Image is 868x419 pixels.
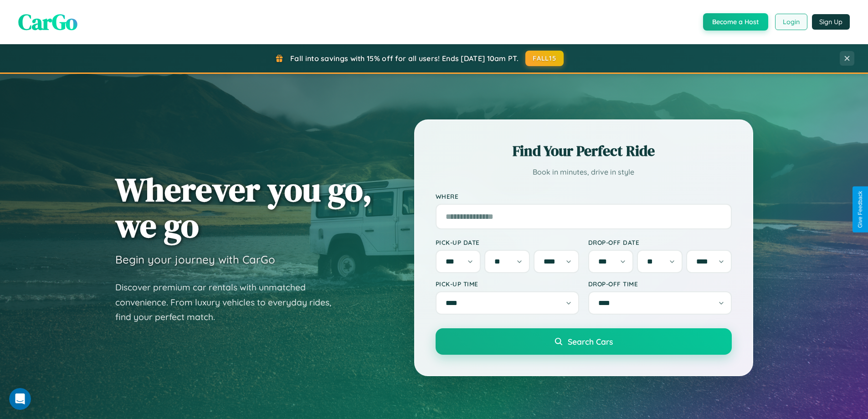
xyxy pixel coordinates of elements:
h1: Wherever you go, we go [115,171,372,243]
div: Give Feedback [857,191,863,228]
button: Login [775,14,807,30]
button: Become a Host [703,13,768,31]
span: Search Cars [568,336,613,347]
p: Book in minutes, drive in style [436,166,732,179]
p: Discover premium car rentals with unmatched convenience. From luxury vehicles to everyday rides, ... [115,280,343,325]
button: FALL15 [525,51,564,66]
span: CarGo [18,7,77,37]
label: Where [436,192,732,200]
button: Sign Up [812,14,850,30]
h2: Find Your Perfect Ride [436,141,732,161]
h3: Begin your journey with CarGo [115,253,275,266]
button: Search Cars [436,328,732,355]
label: Pick-up Date [436,238,579,246]
span: Fall into savings with 15% off for all users! Ends [DATE] 10am PT. [290,54,519,63]
label: Pick-up Time [436,280,579,288]
label: Drop-off Time [588,280,732,288]
label: Drop-off Date [588,238,732,246]
iframe: Intercom live chat [9,388,31,410]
